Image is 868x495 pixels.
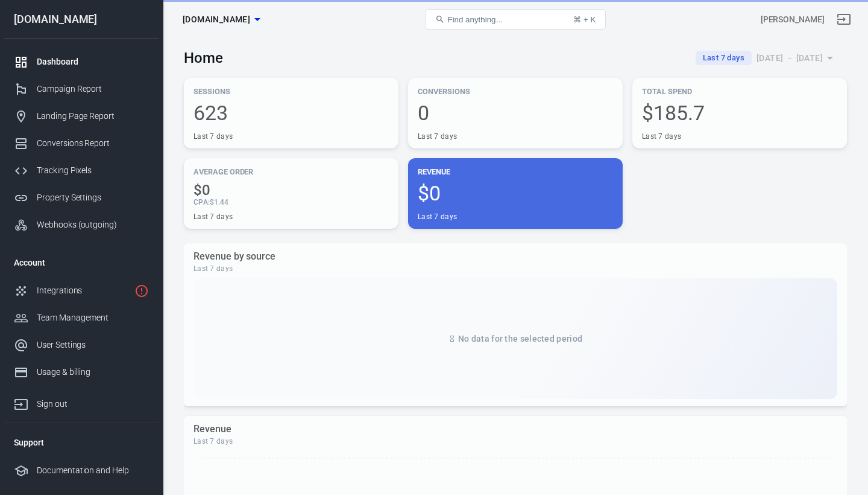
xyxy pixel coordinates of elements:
li: Support [4,428,159,457]
div: Dashboard [37,56,149,68]
div: Webhooks (outgoing) [37,219,149,231]
div: Conversions Report [37,137,149,150]
a: User Settings [4,331,159,359]
a: Webhooks (outgoing) [4,211,159,238]
div: Property Settings [37,191,149,204]
li: Account [4,248,159,277]
button: Find anything...⌘ + K [425,9,606,30]
span: Find anything... [447,15,502,24]
div: Sign out [37,398,149,410]
a: Campaign Report [4,75,159,103]
div: Campaign Report [37,83,149,95]
a: Dashboard [4,48,159,75]
h3: Home [184,49,223,66]
a: Property Settings [4,184,159,211]
div: User Settings [37,339,149,351]
div: Team Management [37,311,149,324]
a: Conversions Report [4,130,159,157]
svg: 1 networks not verified yet [134,284,149,298]
div: Integrations [37,284,130,297]
a: Sign out [829,5,858,34]
a: Landing Page Report [4,103,159,130]
div: [DOMAIN_NAME] [4,14,159,25]
div: Documentation and Help [37,464,149,477]
a: Team Management [4,304,159,331]
button: [DOMAIN_NAME] [178,8,265,31]
div: ⌘ + K [573,15,596,24]
a: Sign out [4,386,159,418]
div: Account id: GXqx2G2u [761,13,825,26]
a: Tracking Pixels [4,157,159,184]
div: Landing Page Report [37,110,149,123]
div: Usage & billing [37,366,149,378]
span: worldwidehealthytip.com [183,12,250,27]
a: Integrations [4,277,159,304]
div: Tracking Pixels [37,164,149,177]
a: Usage & billing [4,359,159,386]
